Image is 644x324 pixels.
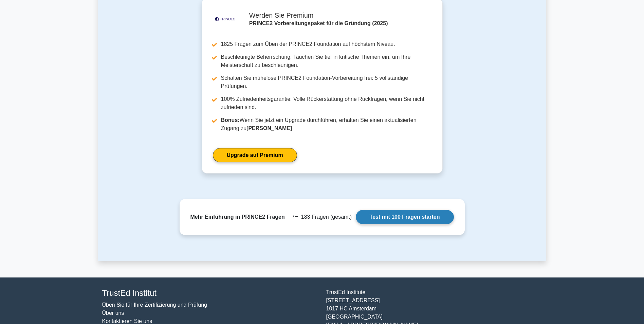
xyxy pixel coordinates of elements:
a: Über uns [102,310,124,316]
h4: TrustEd Institut [102,288,318,298]
a: Upgrade auf Premium [213,148,297,162]
a: Üben Sie für Ihre Zertifizierung und Prüfung [102,302,207,308]
a: Kontaktieren Sie uns [102,318,152,324]
a: Test mit 100 Fragen starten [356,210,454,224]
